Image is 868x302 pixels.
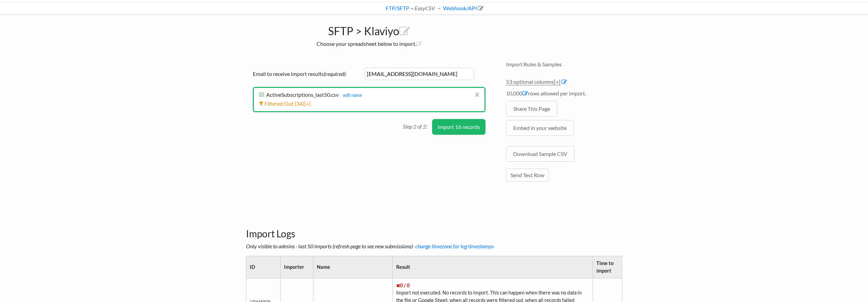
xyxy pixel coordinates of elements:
label: Email to receive import results : [253,70,362,78]
a: x [475,88,479,101]
span: [+] [304,100,311,107]
h3: Import Logs [246,211,622,240]
i: (required) [324,70,345,77]
a: - change timezone for log timestamps [413,243,494,249]
span: 0 / 0 [396,283,410,288]
i: Only visible to admins - last 50 imports (refresh page to see new submissions) [246,243,494,249]
li: 10,000 rows allowed per import. [506,89,622,101]
a: 53 optional columns[+] [506,78,560,86]
button: Import 16 records [432,119,485,135]
a: Filtered Out (34)[+] [259,100,311,107]
iframe: Drift Widget Chat Controller [834,268,860,294]
th: Result [393,256,593,278]
a: Download Sample CSV [506,146,574,162]
iframe: Drift Widget Chat Window [727,66,864,272]
span: ActiveSubscriptions_last50.csv [266,91,339,98]
th: ID [246,256,281,278]
th: Name [313,256,393,278]
input: example@gmail.com [365,68,474,80]
th: Time to import [593,256,622,278]
a: edit name [340,92,362,98]
i: EasyCSV → [415,5,441,11]
th: Importer [281,256,313,278]
h4: Import Rules & Samples [506,61,622,67]
a: Send Test Row [506,169,549,182]
a: Embed in your website [506,120,574,136]
a: Share This Page [506,101,557,117]
span: 34 [296,100,302,107]
h1: SFTP > Klaviyo [246,21,492,38]
span: [+] [554,78,560,85]
h2: Choose your spreadsheet below to import. [246,40,492,47]
p: Step 2 of 2: [403,119,432,131]
a: Webhook/API [442,5,483,11]
a: FTP/SFTP [385,5,409,11]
